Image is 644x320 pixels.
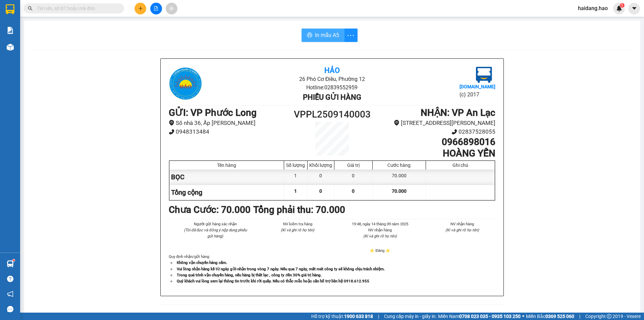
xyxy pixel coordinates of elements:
[620,3,625,8] sup: 1
[182,221,249,227] li: Người gửi hàng xác nhận
[373,170,426,185] div: 70.000
[394,120,399,126] span: environment
[265,221,331,227] li: NV kiểm tra hàng
[522,315,524,318] span: ⚪️
[373,148,495,159] h1: HOÀNG YẾN
[169,119,291,128] li: Số nhà 36, Ấp [PERSON_NAME]
[138,6,143,11] span: plus
[169,129,174,135] span: phone
[150,3,162,14] button: file-add
[347,221,413,227] li: 19:48, ngày 14 tháng 09 năm 2025
[579,313,580,320] span: |
[8,8,42,42] img: logo.jpg
[223,83,441,92] li: Hotline: 02839552959
[460,90,495,99] li: (c) 2017
[37,5,116,12] input: Tìm tên, số ĐT hoặc mã đơn
[13,259,15,261] sup: 1
[7,276,13,282] span: question-circle
[7,306,13,312] span: message
[253,204,345,215] b: Tổng phải thu: 70.000
[460,84,495,89] b: [DOMAIN_NAME]
[171,188,202,196] span: Tổng cộng
[545,314,574,319] strong: 0369 525 060
[526,313,574,320] span: Miền Bắc
[334,170,373,185] div: 0
[7,291,13,297] span: notification
[421,107,495,118] b: NHẬN : VP An Lạc
[384,313,436,320] span: Cung cấp máy in - giấy in:
[135,3,146,14] button: plus
[607,314,611,319] span: copyright
[177,267,385,271] strong: Vui lòng nhận hàng kể từ ngày gửi-nhận trong vòng 7 ngày. Nếu qua 7 ngày, mất mát công ty sẽ khôn...
[616,5,622,11] img: icon-new-feature
[476,67,492,83] img: logo.jpg
[171,163,282,168] div: Tên hàng
[281,228,314,232] i: (Kí và ghi rõ họ tên)
[344,29,358,42] button: more
[28,6,33,11] span: search
[303,93,361,101] b: Phiếu gửi hàng
[169,67,202,100] img: logo.jpg
[347,247,413,254] li: ⭐ Đăng ⭐
[177,279,369,283] strong: Quý khách vui lòng xem lại thông tin trước khi rời quầy. Nếu có thắc mắc hoặc cần hỗ trợ liên hệ ...
[347,227,413,233] li: NV nhận hàng
[6,4,14,14] img: logo-vxr
[63,25,280,33] li: Hotline: 02839552959
[307,32,312,39] span: printer
[344,314,373,319] strong: 1900 633 818
[284,170,308,185] div: 1
[177,273,322,277] strong: Trong quá trình vận chuyển hàng, nếu hàng bị thất lạc , công ty đền 30% giá trị hàng.
[445,228,479,232] i: (Kí và ghi rõ họ tên)
[223,75,441,83] li: 26 Phó Cơ Điều, Phường 12
[631,5,637,11] span: caret-down
[308,170,334,185] div: 0
[7,44,14,51] img: warehouse-icon
[7,27,14,34] img: solution-icon
[352,188,355,194] span: 0
[177,260,227,265] strong: Không vận chuyển hàng cấm.
[373,127,495,136] li: 02837528055
[63,16,280,25] li: 26 Phó Cơ Điều, Phường 12
[169,254,495,284] div: Quy định nhận/gửi hàng :
[429,221,496,227] li: NV nhận hàng
[291,107,373,122] h1: VPPL2509140003
[428,163,493,168] div: Ghi chú
[286,163,306,168] div: Số lượng
[438,313,521,320] span: Miền Nam
[392,188,407,194] span: 70.000
[373,119,495,128] li: [STREET_ADDRESS][PERSON_NAME]
[374,163,424,168] div: Cước hàng
[628,3,640,14] button: caret-down
[315,31,339,39] span: In mẫu A5
[302,29,344,42] button: printerIn mẫu A5
[169,127,291,136] li: 0948313484
[309,163,332,168] div: Khối lượng
[294,188,297,194] span: 1
[573,4,613,12] span: haidang.hao
[169,204,251,215] b: Chưa Cước : 70.000
[169,6,174,11] span: aim
[459,314,521,319] strong: 0708 023 035 - 0935 103 250
[311,313,373,320] span: Hỗ trợ kỹ thuật:
[363,234,397,238] i: (Kí và ghi rõ họ tên)
[166,3,177,14] button: aim
[378,313,379,320] span: |
[8,49,96,60] b: GỬI : VP Phước Long
[621,3,623,8] span: 1
[373,136,495,148] h1: 0966898016
[319,188,322,194] span: 0
[7,260,14,267] img: warehouse-icon
[169,120,174,126] span: environment
[324,66,340,75] b: Hảo
[169,170,284,185] div: BỌC
[344,31,357,40] span: more
[154,6,158,11] span: file-add
[336,163,371,168] div: Giá trị
[184,228,247,238] i: (Tôi đã đọc và đồng ý nộp dung phiếu gửi hàng)
[451,129,457,135] span: phone
[169,107,257,118] b: GỬI : VP Phước Long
